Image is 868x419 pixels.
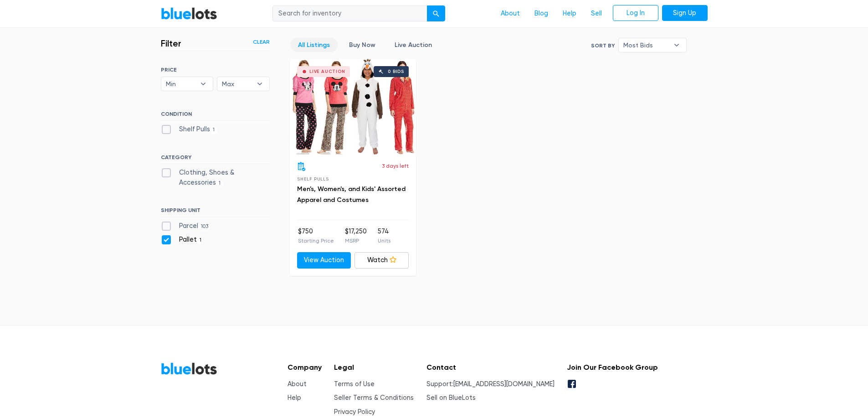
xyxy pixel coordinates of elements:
[354,252,409,269] a: Watch
[194,77,213,91] b: ▾
[298,227,334,245] li: $750
[613,5,658,21] a: Log In
[253,38,270,46] a: Clear
[345,237,367,245] p: MSRP
[297,252,351,269] a: View Auction
[288,380,307,388] a: About
[341,38,383,52] a: Buy Now
[222,77,252,91] span: Max
[591,41,615,50] label: Sort By
[334,363,414,372] h5: Legal
[426,363,555,372] h5: Contact
[161,207,270,217] h6: SHIPPING UNIT
[197,237,205,244] span: 1
[161,38,181,49] h3: Filter
[288,394,301,402] a: Help
[272,5,427,22] input: Search for inventory
[345,227,367,245] li: $17,250
[493,5,527,22] a: About
[426,379,555,389] li: Support:
[288,363,322,372] h5: Company
[527,5,555,22] a: Blog
[334,408,375,416] a: Privacy Policy
[166,77,196,91] span: Min
[567,363,658,372] h5: Join Our Facebook Group
[298,237,334,245] p: Starting Price
[210,126,218,134] span: 1
[378,227,390,245] li: 574
[161,168,270,187] label: Clothing, Shoes & Accessories
[453,380,555,388] a: [EMAIL_ADDRESS][DOMAIN_NAME]
[662,5,708,21] a: Sign Up
[378,237,390,245] p: Units
[161,124,218,134] label: Shelf Pulls
[161,7,217,20] a: BlueLots
[161,67,270,73] h6: PRICE
[667,38,686,52] b: ▾
[161,362,217,375] a: BlueLots
[161,221,211,231] label: Parcel
[334,380,375,388] a: Terms of Use
[297,185,406,204] a: Men's, Women's, and Kids' Assorted Apparel and Costumes
[388,69,404,74] div: 0 bids
[426,394,476,402] a: Sell on BlueLots
[584,5,609,22] a: Sell
[161,111,270,121] h6: CONDITION
[382,162,409,170] p: 3 days left
[161,235,205,245] label: Pallet
[623,38,669,52] span: Most Bids
[161,154,270,164] h6: CATEGORY
[216,180,224,187] span: 1
[309,69,345,74] div: Live Auction
[334,394,414,402] a: Seller Terms & Conditions
[290,59,416,155] a: Live Auction 0 bids
[290,38,338,52] a: All Listings
[250,77,269,91] b: ▾
[387,38,440,52] a: Live Auction
[198,223,211,230] span: 103
[555,5,584,22] a: Help
[297,176,329,181] span: Shelf Pulls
